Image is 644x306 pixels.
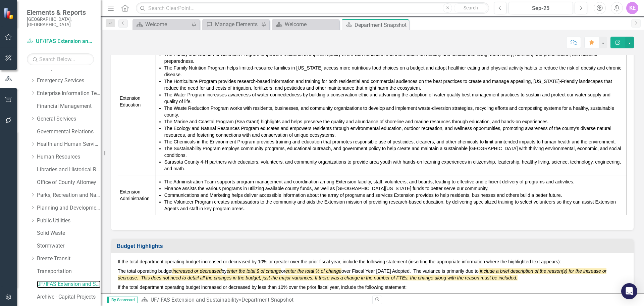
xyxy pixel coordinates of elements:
small: [GEOGRAPHIC_DATA], [GEOGRAPHIC_DATA] [27,16,94,28]
a: Parks, Recreation and Natural Resources [37,191,101,199]
p: If the total department operating budget increased or decreased by less than 10% over the prior f... [118,282,627,292]
li: The Family Nutrition Program helps limited-resource families in [US_STATE] access more nutritious... [164,64,625,78]
a: Libraries and Historical Resources [37,166,101,174]
li: The Marine and Coastal Program (Sea Grant) highlights and helps preserve the quality and abundanc... [164,118,625,125]
li: The Family and Consumer Sciences Program empowers residents to improve quality of life with educa... [164,51,625,64]
li: The Water Program increases awareness of water connectedness by building a conservation ethic and... [164,91,625,105]
img: ClearPoint Strategy [3,8,15,19]
a: Solid Waste [37,229,101,237]
p: No major variances. [118,292,627,300]
a: Office of County Attorney [37,179,101,186]
a: UF/IFAS Extension and Sustainability [151,297,239,303]
em: include a brief description of the reason(s) for the increase or decrease. This does not need to ... [118,268,606,280]
span: By Scorecard [107,297,138,303]
input: Search ClearPoint... [136,2,489,14]
p: The total operating budget by or over Fiscal Year [DATE] Adopted. The variance is primarily due to [118,266,627,282]
li: The Horticulture Program provides research-based information and training for both residential an... [164,78,625,91]
td: Extension Administration [118,175,156,215]
button: Sep-25 [508,2,573,14]
a: Manage Elements [204,20,259,29]
li: Finance assists the various programs in utilizing available county funds, as well as [GEOGRAPHIC_... [164,185,625,192]
a: Emergency Services [37,77,101,85]
div: Welcome [145,20,190,29]
a: UF/IFAS Extension and Sustainability [37,280,101,288]
a: Enterprise Information Technology [37,90,101,97]
em: enter the total % of change [285,268,341,274]
span: Elements & Reports [27,8,94,16]
input: Search Below... [27,53,94,65]
h3: Budget Highlights [117,243,630,249]
li: The Volunteer Program creates ambassadors to the community and aids the Extension mission of prov... [164,199,625,212]
li: The Administration Team supports program management and coordination among Extension faculty, sta... [164,178,625,185]
p: If the total department operating budget increased or decreased by 10% or greater over the prior ... [118,258,627,266]
em: increased or decreased [172,268,221,274]
div: Manage Elements [215,20,259,29]
a: Human Resources [37,153,101,161]
a: General Services [37,115,101,123]
a: UF/IFAS Extension and Sustainability [27,38,94,45]
a: Planning and Development Services [37,204,101,212]
a: Welcome [134,20,190,29]
div: Department Snapshot [241,297,293,303]
li: Communications and Marketing helps deliver accessible information about the array of programs and... [164,192,625,199]
li: The Sustainability Program employs community programs, educational outreach, and government polic... [164,145,625,159]
a: Public Utilities [37,217,101,225]
li: The Waste Reduction Program works with residents, businesses, and community organizations to deve... [164,105,625,118]
a: Archive - Capital Projects [37,293,101,301]
button: KE [626,2,638,14]
div: Department Snapshot [355,21,407,29]
span: Search [464,5,478,10]
li: The Ecology and Natural Resources Program educates and empowers residents through environmental e... [164,125,625,138]
button: Search [454,3,487,13]
a: Health and Human Services [37,140,101,148]
div: Sep-25 [511,4,571,12]
div: » [141,296,367,304]
a: Transportation [37,268,101,275]
em: total $ of change [247,268,281,274]
a: Financial Management [37,102,101,110]
li: Sarasota County 4-H partners with educators, volunteers, and community organizations to provide a... [164,159,625,172]
a: Welcome [274,20,337,29]
div: Open Intercom Messenger [621,283,637,299]
li: The Chemicals in the Environment Program provides training and education that promotes responsibl... [164,138,625,145]
div: Welcome [285,20,337,29]
a: Governmental Relations [37,128,101,136]
a: Stormwater [37,242,101,250]
em: enter the [227,268,245,274]
td: Extension Education [118,28,156,175]
a: Breeze Transit [37,255,101,263]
